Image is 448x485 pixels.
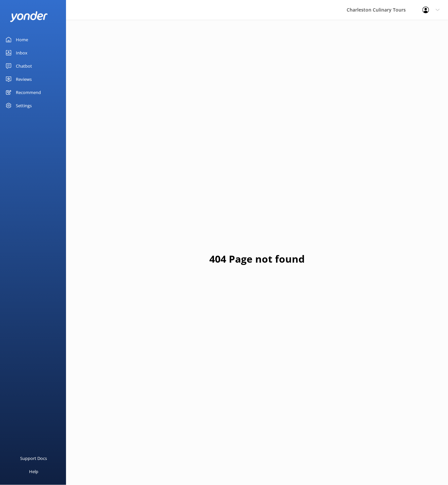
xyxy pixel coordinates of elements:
[29,465,38,478] div: Help
[10,11,48,22] img: yonder-white-logo.png
[16,99,32,112] div: Settings
[16,86,41,99] div: Recommend
[16,59,32,73] div: Chatbot
[20,452,47,465] div: Support Docs
[16,33,28,46] div: Home
[16,46,27,59] div: Inbox
[209,251,305,267] h1: 404 Page not found
[16,73,32,86] div: Reviews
